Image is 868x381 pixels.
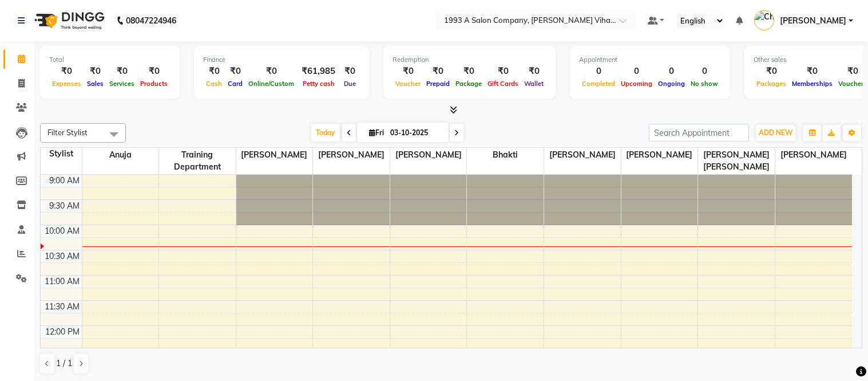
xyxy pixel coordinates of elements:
div: ₹0 [84,65,106,78]
div: ₹0 [137,65,171,78]
span: Gift Cards [485,80,521,88]
div: ₹0 [521,65,546,78]
div: 0 [618,65,655,78]
div: 0 [688,65,721,78]
div: 10:30 AM [42,250,82,262]
b: 08047224946 [126,5,176,37]
div: Stylist [41,148,82,160]
div: ₹0 [423,65,453,78]
span: Sales [84,80,106,88]
span: Due [341,80,359,88]
span: No show [688,80,721,88]
span: Expenses [49,80,84,88]
div: 11:00 AM [42,276,82,288]
img: Chetan Ambekar [754,10,774,30]
span: [PERSON_NAME] [390,148,467,162]
span: Fri [366,128,387,137]
input: 2025-10-03 [387,124,444,142]
div: 0 [579,65,618,78]
div: ₹0 [106,65,137,78]
input: Search Appointment [649,124,749,142]
span: [PERSON_NAME] [236,148,313,162]
div: 9:30 AM [47,200,82,212]
div: Finance [203,55,360,65]
span: Services [106,80,137,88]
span: Voucher [393,80,423,88]
span: Petty cash [300,80,338,88]
div: ₹0 [225,65,245,78]
div: ₹0 [789,65,835,78]
span: Bhakti [467,148,544,162]
div: ₹0 [245,65,297,78]
span: Today [311,124,340,142]
span: 1 / 1 [56,358,72,370]
span: [PERSON_NAME] [544,148,621,162]
div: 11:30 AM [42,301,82,313]
img: logo [29,5,108,37]
div: ₹61,985 [297,65,340,78]
span: Package [453,80,485,88]
div: Appointment [579,55,721,65]
span: [PERSON_NAME] [780,15,846,27]
div: ₹0 [453,65,485,78]
span: Products [137,80,171,88]
button: ADD NEW [756,125,795,141]
span: Completed [579,80,618,88]
span: Upcoming [618,80,655,88]
div: ₹0 [754,65,789,78]
span: Cash [203,80,225,88]
span: Ongoing [655,80,688,88]
span: [PERSON_NAME] [PERSON_NAME] [698,148,775,174]
span: [PERSON_NAME] [313,148,390,162]
span: Card [225,80,245,88]
span: [PERSON_NAME] [775,148,852,162]
span: Packages [754,80,789,88]
span: Anuja [82,148,159,162]
span: Online/Custom [245,80,297,88]
div: ₹0 [393,65,423,78]
div: ₹0 [203,65,225,78]
div: 0 [655,65,688,78]
div: 9:00 AM [47,175,82,187]
div: ₹0 [49,65,84,78]
span: Filter Stylist [47,128,88,137]
span: [PERSON_NAME] [621,148,698,162]
span: Memberships [789,80,835,88]
div: ₹0 [340,65,360,78]
div: 12:00 PM [43,326,82,338]
div: 10:00 AM [42,225,82,237]
div: Total [49,55,171,65]
span: ADD NEW [759,128,792,137]
span: Prepaid [423,80,453,88]
div: ₹0 [485,65,521,78]
span: Training Department [159,148,236,174]
div: Redemption [393,55,546,65]
span: Wallet [521,80,546,88]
